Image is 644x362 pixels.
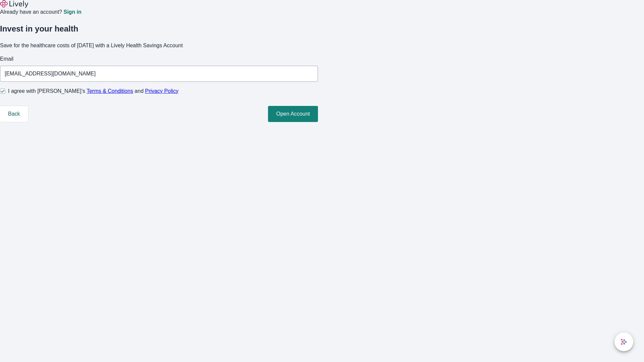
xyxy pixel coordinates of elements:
svg: Lively AI Assistant [621,339,627,345]
a: Terms & Conditions [87,88,133,94]
a: Privacy Policy [145,88,179,94]
button: Open Account [268,106,318,122]
button: chat [614,333,633,351]
span: I agree with [PERSON_NAME]’s and [8,87,178,95]
a: Sign in [63,9,81,15]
